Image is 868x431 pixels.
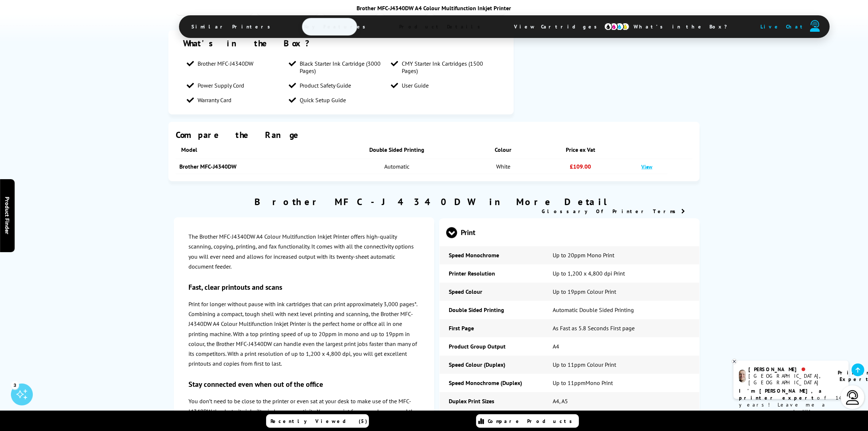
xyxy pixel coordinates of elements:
[440,356,544,374] td: Speed Colour (Duplex)
[188,380,420,389] h3: Stay connected even when out of the office
[544,392,699,411] td: A4, A5
[183,38,499,49] div: What's in the Box?
[440,374,544,392] td: Speed Monochrome (Duplex)
[749,366,829,373] div: [PERSON_NAME]
[542,208,685,215] a: Glossary Of Printer Terms
[168,196,700,208] h2: Brother MFC-J4340DW in More Detail
[198,82,244,89] span: Power Supply Cord
[739,388,824,401] b: I'm [PERSON_NAME], a printer expert
[845,390,860,405] img: user-headset-light.svg
[402,60,486,74] span: CMY Starter Ink Cartridges (1500 Pages)
[181,18,285,35] span: Similar Printers
[623,18,746,35] span: What’s in the Box?
[198,96,231,104] span: Warranty Card
[488,418,576,424] span: Compare Products
[440,246,544,265] td: Speed Monochrome
[544,319,699,338] td: As Fast as 5.8 Seconds First page
[293,18,381,35] span: Key Features
[544,338,699,356] td: A4
[472,141,535,159] th: Colour
[389,18,495,35] span: Product Details
[271,418,368,424] span: Recently Viewed (5)
[544,301,699,319] td: Automatic Double Sided Printing
[266,414,369,428] a: Recently Viewed (5)
[472,159,535,174] td: White
[810,20,820,32] img: user-headset-duotone.svg
[544,374,699,392] td: Up to 11ppmMono Print
[440,319,544,338] td: First Page
[749,373,829,386] div: [GEOGRAPHIC_DATA], [GEOGRAPHIC_DATA]
[642,163,653,170] a: View
[188,232,420,272] p: The Brother MFC-J4340DW A4 Colour Multifunction Inkjet Printer offers high-quality scanning, copy...
[300,82,351,89] span: Product Safety Guide
[11,381,19,389] div: 3
[440,392,544,411] td: Duplex Print Sizes
[179,4,689,12] div: Brother MFC-J4340DW A4 Colour Multifunction Inkjet Printer
[176,141,322,159] th: Model
[179,163,237,170] a: Brother MFC-J4340DW
[503,17,615,36] span: View Cartridges
[198,60,253,67] span: Brother MFC-J4340DW
[535,141,626,159] th: Price ex Vat
[440,265,544,283] td: Printer Resolution
[604,23,630,31] img: cmyk-icon.svg
[739,370,746,382] img: ashley-livechat.png
[440,338,544,356] td: Product Group Output
[4,197,11,234] span: Product Finder
[176,129,692,141] div: Compare the Range
[544,356,699,374] td: Up to 11ppm Colour Print
[188,300,420,369] p: Print for longer without pause with ink cartridges that can print approximately 3,000 pages*. Com...
[300,60,384,74] span: Black Starter Ink Cartridge (3000 Pages)
[544,283,699,301] td: Up to 19ppm Colour Print
[440,301,544,319] td: Double Sided Printing
[188,283,420,292] h3: Fast, clear printouts and scans
[300,96,346,104] span: Quick Setup Guide
[322,159,472,174] td: Automatic
[544,265,699,283] td: Up to 1,200 x 4,800 dpi Print
[476,414,579,428] a: Compare Products
[739,388,843,422] p: of 14 years! Leave me a message and I'll respond ASAP
[535,159,626,174] td: £109.00
[402,82,429,89] span: User Guide
[761,23,806,30] span: Live Chat
[322,141,472,159] th: Double Sided Printing
[544,246,699,265] td: Up to 20ppm Mono Print
[440,283,544,301] td: Speed Colour
[446,219,693,246] span: Print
